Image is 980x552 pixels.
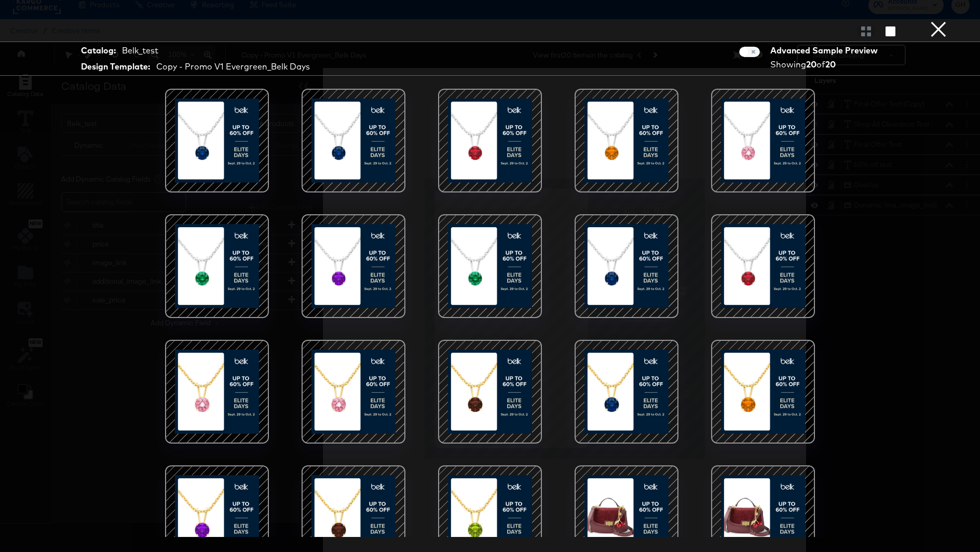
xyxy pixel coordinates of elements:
[770,45,881,57] div: Advanced Sample Preview
[81,45,116,57] strong: Catalog:
[156,61,310,73] div: Copy - Promo V1 Evergreen_Belk Days
[806,59,816,70] strong: 20
[81,61,150,73] strong: Design Template:
[770,59,881,71] div: Showing of
[825,59,836,70] strong: 20
[122,45,158,57] div: Belk_test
